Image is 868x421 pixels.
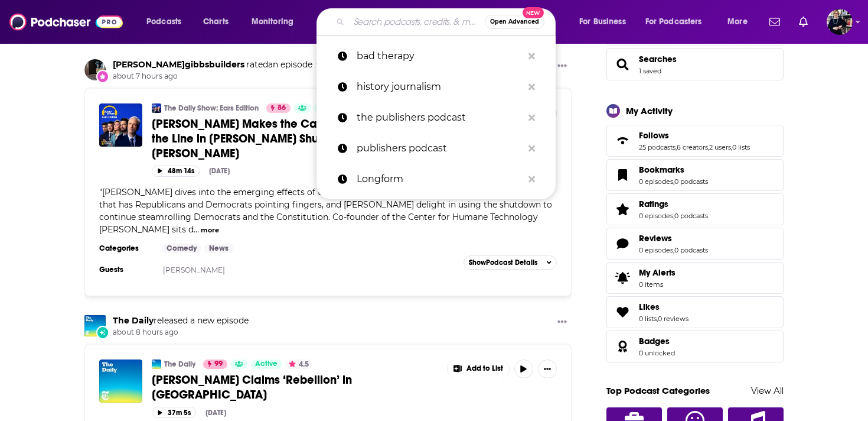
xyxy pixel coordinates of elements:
h3: released a new episode [113,315,249,326]
a: Follows [611,132,634,149]
a: [PERSON_NAME] Makes the Case for Dems Holding the Line in [PERSON_NAME] Shutdown Warfare | [PERSO... [152,116,439,161]
span: about 7 hours ago [113,72,362,82]
a: Follows [639,130,750,141]
span: Active [255,358,278,370]
a: [PERSON_NAME] Claims ‘Rebellion’ in [GEOGRAPHIC_DATA] [152,373,439,402]
a: history journalism [316,72,556,102]
a: 0 podcasts [674,246,708,254]
a: Likes [611,304,634,320]
span: Show Podcast Details [469,258,537,267]
span: " [99,187,552,235]
a: 0 unlocked [639,349,675,357]
span: Charts [203,14,229,30]
p: publishers podcast [357,133,523,164]
span: Bookmarks [606,159,784,191]
button: 48m 14s [152,166,200,177]
span: Searches [639,54,677,64]
span: Badges [639,336,670,346]
div: New Rating [96,70,109,83]
button: Show More Button [448,360,509,378]
span: Add to List [466,364,503,373]
a: Show notifications dropdown [765,12,785,32]
span: Badges [606,331,784,362]
a: 2 users [709,143,731,151]
button: open menu [638,12,719,31]
h3: Guests [99,265,152,274]
a: Podchaser - Follow, Share and Rate Podcasts [9,11,123,33]
span: , [676,143,677,151]
a: The Daily [113,315,154,326]
a: The Daily Show: Ears Edition [164,103,259,113]
a: publishers podcast [316,133,556,164]
span: For Business [579,14,626,30]
button: Show More Button [553,59,572,74]
a: 0 reviews [658,315,688,323]
a: 0 episodes [639,212,673,220]
a: 0 lists [732,143,750,151]
a: 99 [203,360,227,369]
span: Follows [639,130,669,141]
button: Show More Button [538,360,557,378]
img: The Daily [84,315,106,336]
a: Active [250,360,282,369]
img: The Daily Show: Ears Edition [152,103,161,113]
p: bad therapy [357,41,523,72]
a: Badges [611,338,634,355]
img: Jon Stewart Makes the Case for Dems Holding the Line in Trump's Shutdown Warfare | Tristan Harris [99,103,142,147]
a: Comedy [162,244,201,253]
span: , [673,177,674,186]
a: Bookmarks [639,164,708,175]
button: open menu [719,12,762,31]
span: My Alerts [639,267,676,278]
span: [PERSON_NAME] Makes the Case for Dems Holding the Line in [PERSON_NAME] Shutdown Warfare | [PERSO... [152,116,426,161]
a: 86 [266,103,291,113]
a: My Alerts [606,262,784,294]
button: Open AdvancedNew [485,15,544,29]
a: 6 creators [677,143,708,151]
a: View All [751,385,784,396]
img: The Daily [152,360,161,369]
p: Longform [357,164,523,195]
img: j.gibbsbuilders [84,59,106,80]
img: User Profile [827,9,853,35]
a: Bookmarks [611,167,634,183]
a: Longform [316,164,556,195]
a: j.gibbsbuilders [113,59,244,70]
a: 1 saved [639,67,661,75]
span: Ratings [606,193,784,225]
button: 37m 5s [152,407,196,418]
button: ShowPodcast Details [464,255,557,270]
a: the publishers podcast [316,102,556,133]
span: Searches [606,48,784,80]
a: 25 podcasts [639,143,676,151]
a: Top Podcast Categories [606,385,710,396]
a: [PERSON_NAME] [163,265,225,274]
button: open menu [571,12,641,31]
span: For Podcasters [645,14,702,30]
div: My Activity [626,105,673,116]
span: , [708,143,709,151]
button: 4.5 [285,360,312,369]
button: Show More Button [553,315,572,330]
span: [PERSON_NAME] dives into the emerging effects of the government shutdown, the battle over healthc... [99,187,552,235]
a: Searches [611,56,634,73]
span: Open Advanced [490,19,539,25]
span: rated [246,59,268,70]
a: 0 podcasts [674,177,708,186]
span: ... [194,224,199,235]
img: Trump Claims ‘Rebellion’ in American Cities [99,360,142,403]
span: Follows [606,125,784,157]
a: Reviews [611,235,634,252]
span: My Alerts [611,270,634,286]
span: Reviews [606,228,784,260]
button: open menu [243,12,309,31]
span: Reviews [639,233,672,244]
span: Monitoring [252,14,293,30]
span: More [727,14,748,30]
a: 0 episodes [639,246,673,254]
span: Podcasts [146,14,181,30]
